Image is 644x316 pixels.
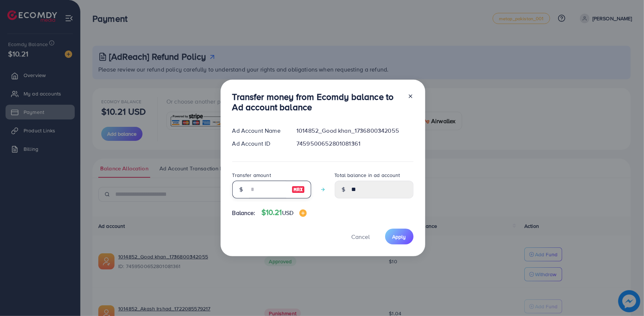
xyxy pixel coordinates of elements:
[352,233,370,241] span: Cancel
[232,209,256,217] span: Balance:
[291,139,419,148] div: 7459500652801081361
[292,185,305,194] img: image
[393,233,406,240] span: Apply
[226,126,291,135] div: Ad Account Name
[261,208,307,217] h4: $10.21
[291,126,419,135] div: 1014852_Good khan_1736800342055
[282,209,293,217] span: USD
[232,171,271,179] label: Transfer amount
[299,209,307,217] img: image
[342,229,379,244] button: Cancel
[385,229,414,244] button: Apply
[232,91,402,113] h3: Transfer money from Ecomdy balance to Ad account balance
[226,139,291,148] div: Ad Account ID
[335,171,400,179] label: Total balance in ad account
